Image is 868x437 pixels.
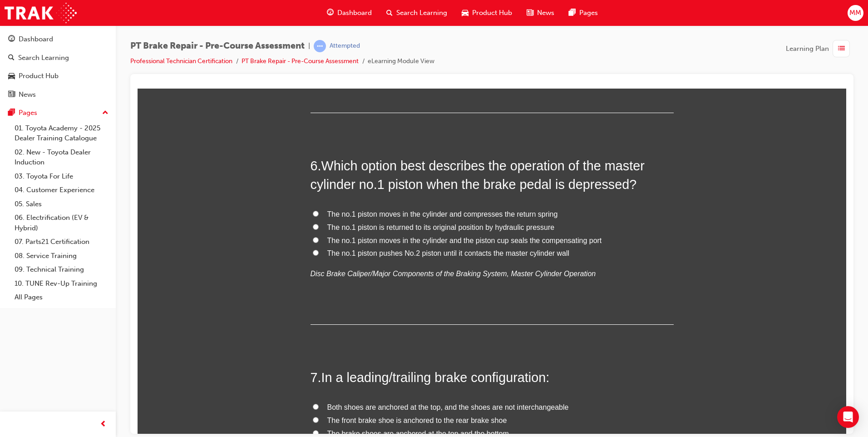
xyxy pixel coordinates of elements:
span: The front brake shoe is anchored to the rear brake shoe [190,328,370,336]
a: 08. Service Training [11,249,112,263]
span: news-icon [8,91,15,99]
span: search-icon [8,54,15,62]
div: Pages [19,108,37,118]
button: Pages [4,104,112,121]
input: The no.1 piston is returned to its original position by hydraulic pressure [175,135,181,141]
input: The front brake shoe is anchored to the rear brake shoe [175,328,181,334]
a: search-iconSearch Learning [379,4,454,22]
h2: 6 . [173,68,536,105]
a: PT Brake Repair - Pre-Course Assessment [242,57,359,65]
input: The no.1 piston moves in the cylinder and compresses the return spring [175,122,181,128]
div: Open Intercom Messenger [837,406,859,428]
div: News [19,89,36,100]
span: pages-icon [8,109,15,117]
input: The brake shoes are anchored at the top and the bottom [175,342,181,348]
a: Professional Technician Certification [130,57,232,65]
span: Both shoes are anchored at the top, and the shoes are not interchangeable [190,315,431,323]
span: guage-icon [327,7,334,19]
span: prev-icon [100,419,107,430]
input: Both shoes are anchored at the top, and the shoes are not interchangeable [175,315,181,321]
div: Dashboard [19,34,53,45]
span: Learning Plan [786,44,829,54]
span: In a leading/trailing brake configuration: [184,282,412,296]
span: news-icon [527,7,533,19]
span: Dashboard [337,8,372,18]
a: 06. Electrification (EV & Hybrid) [11,211,112,235]
span: News [537,8,554,18]
input: The no.1 piston moves in the cylinder and the piston cup seals the compensating port [175,149,181,154]
a: All Pages [11,290,112,304]
span: pages-icon [569,7,576,19]
span: Pages [579,8,598,18]
a: 05. Sales [11,197,112,211]
a: pages-iconPages [562,4,605,22]
em: Disc Brake Caliper/Major Components of the Braking System, Master Cylinder Operation [173,181,459,189]
img: Trak [5,3,77,23]
span: The no.1 piston pushes No.2 piston until it contacts the master cylinder wall [190,161,432,169]
span: car-icon [8,72,15,80]
a: 02. New - Toyota Dealer Induction [11,145,112,169]
a: 04. Customer Experience [11,183,112,197]
button: MM [848,5,863,21]
a: Dashboard [4,31,112,48]
a: 07. Parts21 Certification [11,235,112,249]
h2: 7 . [173,280,536,298]
span: The no.1 piston is returned to its original position by hydraulic pressure [190,135,417,143]
span: | [308,41,310,51]
a: guage-iconDashboard [320,4,379,22]
div: Search Learning [18,53,69,63]
span: guage-icon [8,35,15,44]
span: PT Brake Repair - Pre-Course Assessment [130,41,305,51]
button: Learning Plan [786,40,853,57]
span: up-icon [102,107,108,119]
a: 10. TUNE Rev-Up Training [11,277,112,291]
span: The brake shoes are anchored at the top and the bottom [190,341,371,349]
span: car-icon [462,7,469,19]
a: Product Hub [4,68,112,84]
span: MM [849,8,861,18]
div: Product Hub [19,71,59,81]
a: 03. Toyota For Life [11,169,112,184]
span: learningRecordVerb_ATTEMPT-icon [314,40,326,52]
span: The no.1 piston moves in the cylinder and the piston cup seals the compensating port [190,148,464,156]
li: eLearning Module View [368,56,434,67]
div: Attempted [330,42,360,50]
button: DashboardSearch LearningProduct HubNews [4,29,112,104]
input: The no.1 piston pushes No.2 piston until it contacts the master cylinder wall [175,161,181,167]
a: news-iconNews [519,4,562,22]
span: Search Learning [396,8,447,18]
span: list-icon [838,43,845,55]
span: Product Hub [472,8,512,18]
span: The no.1 piston moves in the cylinder and compresses the return spring [190,122,420,129]
a: car-iconProduct Hub [454,4,519,22]
a: News [4,86,112,103]
span: search-icon [386,7,393,19]
a: 01. Toyota Academy - 2025 Dealer Training Catalogue [11,121,112,145]
span: Which option best describes the operation of the master cylinder no.1 piston when the brake pedal... [173,70,507,103]
a: 09. Technical Training [11,263,112,277]
a: Search Learning [4,50,112,66]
